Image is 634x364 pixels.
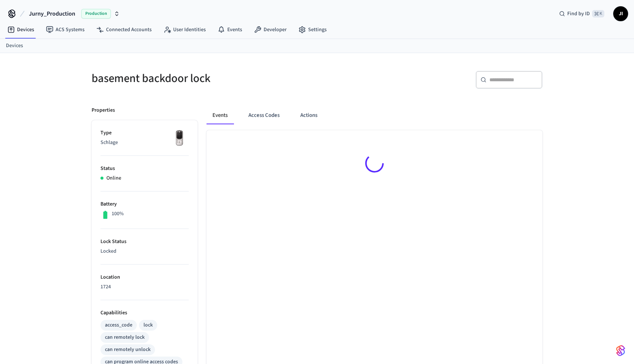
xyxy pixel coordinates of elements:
a: Devices [6,42,23,50]
span: Jurny_Production [29,9,75,18]
button: Actions [294,106,323,124]
p: Battery [100,200,189,208]
span: Production [81,9,111,19]
div: can remotely unlock [105,346,151,354]
a: Events [212,23,248,36]
span: ⌘ K [592,10,604,17]
p: Schlage [100,139,189,147]
p: Type [100,129,189,137]
a: Developer [248,23,293,36]
a: User Identities [158,23,212,36]
p: Lock Status [100,238,189,246]
p: Online [106,174,121,182]
button: JI [613,6,628,21]
div: access_code [105,321,132,329]
a: Connected Accounts [90,23,158,36]
span: Find by ID [567,10,590,17]
span: JI [614,7,627,20]
p: Locked [100,247,189,255]
p: Location [100,273,189,281]
button: Access Codes [242,106,285,124]
img: Yale Assure Touchscreen Wifi Smart Lock, Satin Nickel, Front [170,129,189,148]
p: 100% [112,210,124,218]
a: ACS Systems [40,23,90,36]
h5: basement backdoor lock [92,71,313,86]
div: ant example [207,106,542,124]
p: Capabilities [100,309,189,317]
button: Events [207,106,234,124]
img: SeamLogoGradient.69752ec5.svg [616,345,625,357]
p: Properties [92,106,115,114]
a: Devices [1,23,40,36]
div: Find by ID⌘ K [553,7,610,20]
a: Settings [293,23,333,36]
div: lock [143,321,153,329]
p: Status [100,165,189,173]
p: 1724 [100,283,189,291]
div: can remotely lock [105,334,145,341]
